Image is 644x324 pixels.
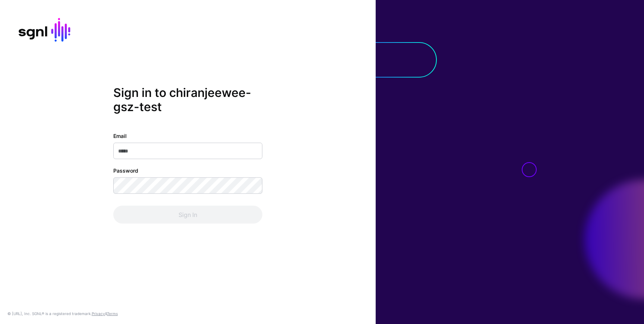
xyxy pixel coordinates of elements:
a: Privacy [92,311,105,316]
label: Password [113,167,138,174]
div: © [URL], Inc. SGNL® is a registered trademark. & [7,311,118,317]
h2: Sign in to chiranjeewee-gsz-test [113,85,262,114]
label: Email [113,132,127,140]
a: Terms [107,311,118,316]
